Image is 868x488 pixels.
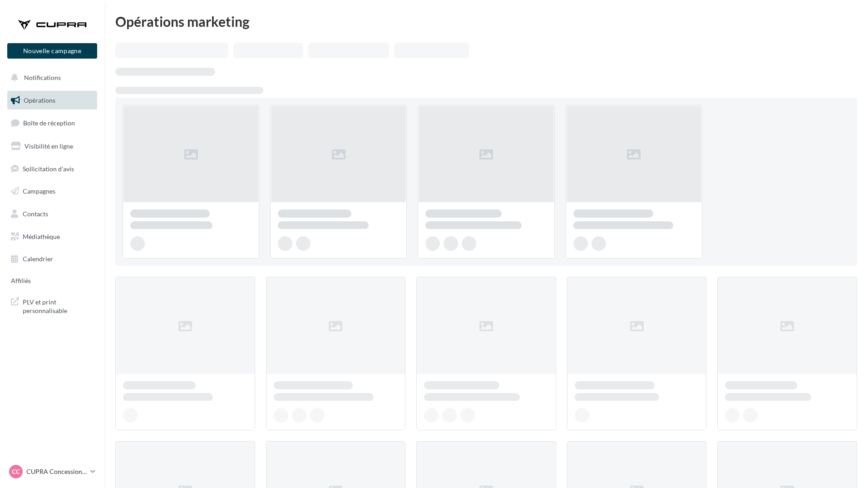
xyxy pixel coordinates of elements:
[5,113,99,133] a: Boîte de réception
[23,187,55,195] span: Campagnes
[5,292,99,319] a: PLV et print personnalisable
[115,15,857,28] div: Opérations marketing
[23,119,75,127] span: Boîte de réception
[5,91,99,110] a: Opérations
[5,204,99,224] a: Contacts
[5,137,99,156] a: Visibilité en ligne
[5,227,99,246] a: Médiathèque
[25,142,73,150] span: Visibilité en ligne
[5,249,99,269] a: Calendrier
[24,74,61,81] span: Notifications
[5,272,99,289] a: Affiliés
[24,96,55,104] span: Opérations
[12,467,20,476] span: CC
[7,43,97,59] button: Nouvelle campagne
[23,164,74,172] span: Sollicitation d'avis
[23,255,53,263] span: Calendrier
[23,233,60,240] span: Médiathèque
[11,277,31,285] span: Affiliés
[5,159,99,179] a: Sollicitation d'avis
[23,296,94,315] span: PLV et print personnalisable
[23,210,48,218] span: Contacts
[26,467,87,476] p: CUPRA Concessionnaires
[7,463,97,480] a: CC CUPRA Concessionnaires
[5,182,99,201] a: Campagnes
[5,68,95,87] button: Notifications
